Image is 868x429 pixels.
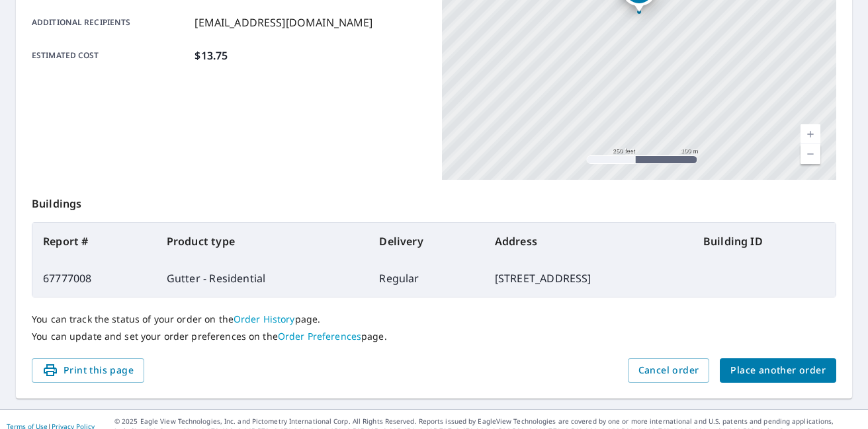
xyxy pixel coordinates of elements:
[801,144,820,164] a: Current Level 17, Zoom Out
[156,260,369,297] td: Gutter - Residential
[32,331,836,342] p: You can update and set your order preferences on the page.
[234,313,295,325] a: Order History
[195,15,372,30] p: [EMAIL_ADDRESS][DOMAIN_NAME]
[32,260,156,297] td: 67777008
[42,362,134,379] span: Print this page
[369,223,484,260] th: Delivery
[628,358,710,383] button: Cancel order
[278,330,361,342] a: Order Preferences
[369,260,484,297] td: Regular
[156,223,369,260] th: Product type
[32,180,836,222] p: Buildings
[720,358,836,383] button: Place another order
[801,124,820,144] a: Current Level 17, Zoom In
[484,223,693,260] th: Address
[195,48,228,63] p: $13.75
[32,358,144,383] button: Print this page
[638,362,699,379] span: Cancel order
[32,313,836,325] p: You can track the status of your order on the page.
[32,223,156,260] th: Report #
[32,15,189,30] p: Additional recipients
[484,260,693,297] td: [STREET_ADDRESS]
[693,223,836,260] th: Building ID
[32,48,189,63] p: Estimated cost
[730,362,826,379] span: Place another order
